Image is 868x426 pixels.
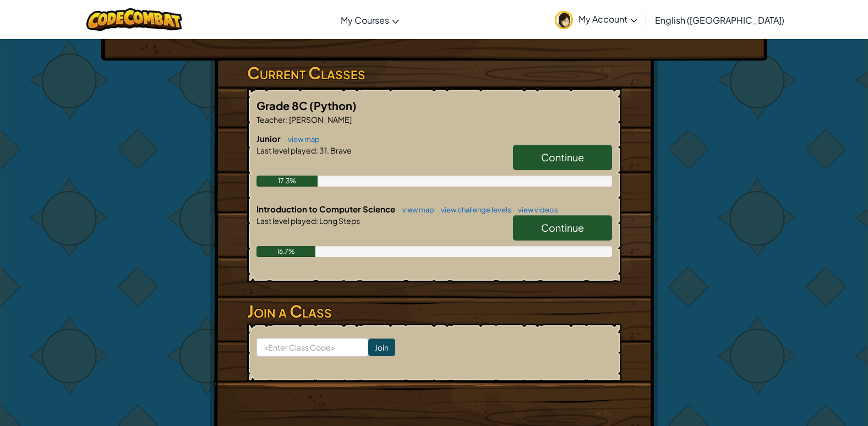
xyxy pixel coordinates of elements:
[318,216,360,226] span: Long Steps
[256,204,397,214] span: Introduction to Computer Science
[397,205,434,214] a: view map
[86,8,183,31] img: CodeCombat logo
[256,216,316,226] span: Last level played
[655,14,784,26] span: English ([GEOGRAPHIC_DATA])
[247,61,621,85] h3: Current Classes
[316,216,318,226] span: :
[256,246,316,257] div: 16.7%
[256,99,309,112] span: Grade 8C
[512,205,558,214] a: view videos
[578,13,637,25] span: My Account
[282,135,320,144] a: view map
[316,145,318,155] span: :
[256,133,282,144] span: Junior
[541,151,584,163] span: Continue
[541,221,584,234] span: Continue
[341,14,389,26] span: My Courses
[256,176,318,187] div: 17.3%
[368,338,395,356] input: Join
[555,11,573,29] img: avatar
[549,2,643,37] a: My Account
[286,114,288,124] span: :
[256,114,286,124] span: Teacher
[435,205,511,214] a: view challenge levels
[247,299,621,324] h3: Join a Class
[288,114,352,124] span: [PERSON_NAME]
[256,338,368,357] input: <Enter Class Code>
[329,145,352,155] span: Brave
[309,99,357,112] span: (Python)
[335,5,405,35] a: My Courses
[649,5,790,35] a: English ([GEOGRAPHIC_DATA])
[318,145,329,155] span: 31.
[256,145,316,155] span: Last level played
